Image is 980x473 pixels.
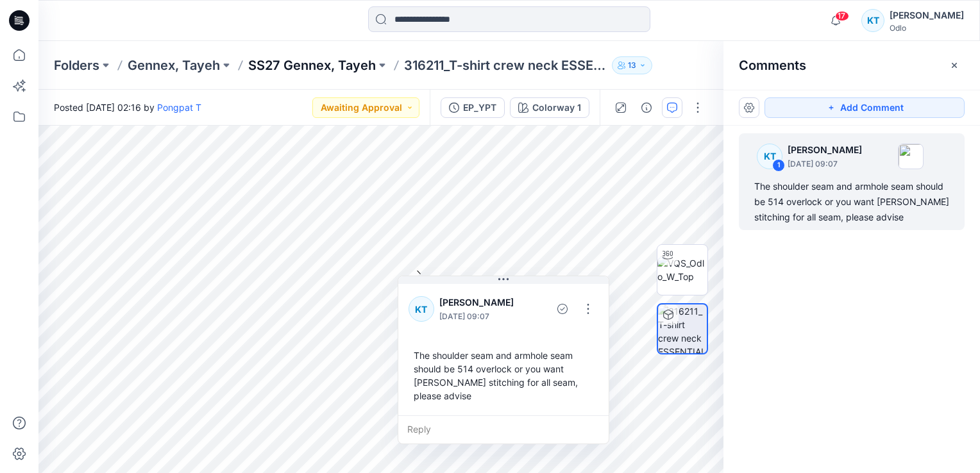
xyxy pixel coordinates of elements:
[636,97,657,118] button: Details
[765,97,965,118] button: Add Comment
[754,179,949,225] div: The shoulder seam and armhole seam should be 514 overlock or you want [PERSON_NAME] stitching for...
[657,256,707,283] img: VQS_Odlo_W_Top
[739,58,806,73] h2: Comments
[612,56,652,74] button: 13
[890,8,964,23] div: [PERSON_NAME]
[532,101,581,115] div: Colorway 1
[772,159,785,172] div: 1
[890,23,964,33] div: Odlo
[788,158,862,170] p: [DATE] 09:07
[409,344,598,408] div: The shoulder seam and armhole seam should be 514 overlock or you want [PERSON_NAME] stitching for...
[54,101,201,114] span: Posted [DATE] 02:16 by
[439,310,524,323] p: [DATE] 09:07
[835,11,849,21] span: 17
[788,142,862,158] p: [PERSON_NAME]
[439,295,524,310] p: [PERSON_NAME]
[404,56,607,74] p: 316211_T-shirt crew neck ESSENTIAL LINENCOOL_EP_YPT
[409,296,434,322] div: KT
[157,102,201,113] a: Pongpat T
[441,97,505,118] button: EP_YPT
[398,415,609,444] div: Reply
[757,144,782,169] div: KT
[248,56,376,74] a: SS27 Gennex, Tayeh
[463,101,496,115] div: EP_YPT
[128,56,220,74] a: Gennex, Tayeh
[861,9,884,32] div: KT
[658,304,707,353] img: 316211_T-shirt crew neck ESSENTIAL LINENCOOL_EP_YPT Colorway 1
[54,56,99,74] a: Folders
[510,97,589,118] button: Colorway 1
[628,58,636,72] p: 13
